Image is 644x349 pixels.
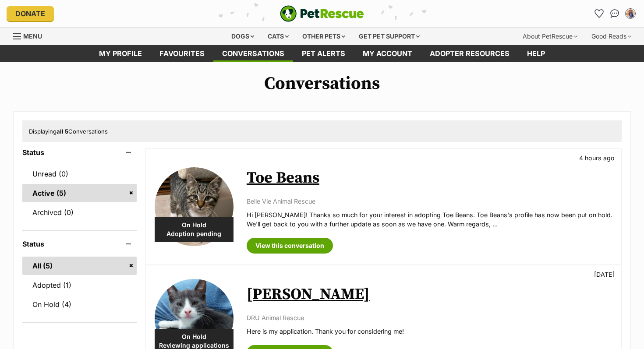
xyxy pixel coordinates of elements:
[247,197,612,206] p: Belle Vie Animal Rescue
[247,168,319,188] a: Toe Beans
[22,276,137,294] a: Adopted (1)
[22,257,137,275] a: All (5)
[518,45,554,62] a: Help
[225,28,260,45] div: Dogs
[280,5,364,22] a: PetRescue
[296,28,351,45] div: Other pets
[608,7,622,21] a: Conversations
[29,128,108,135] span: Displaying Conversations
[247,238,333,254] a: View this conversation
[592,7,637,21] ul: Account quick links
[57,128,68,135] strong: all 5
[22,165,137,183] a: Unread (0)
[626,9,635,18] img: Steph profile pic
[155,217,234,242] div: On Hold
[293,45,354,62] a: Pet alerts
[151,45,213,62] a: Favourites
[262,28,295,45] div: Cats
[610,9,619,18] img: chat-41dd97257d64d25036548639549fe6c8038ab92f7586957e7f3b1b290dea8141.svg
[247,313,612,322] p: DRU Animal Rescue
[247,210,612,229] p: Hi [PERSON_NAME]! Thanks so much for your interest in adopting Toe Beans. Toe Beans's profile has...
[247,327,612,336] p: Here is my application. Thank you for considering me!
[579,153,615,162] p: 4 hours ago
[354,45,421,62] a: My account
[247,285,370,304] a: [PERSON_NAME]
[421,45,518,62] a: Adopter resources
[585,28,637,45] div: Good Reads
[353,28,426,45] div: Get pet support
[517,28,584,45] div: About PetRescue
[623,7,637,21] button: My account
[22,240,137,248] header: Status
[7,6,54,21] a: Donate
[22,148,137,156] header: Status
[22,295,137,314] a: On Hold (4)
[594,270,615,279] p: [DATE]
[592,7,606,21] a: Favourites
[280,5,364,22] img: logo-e224e6f780fb5917bec1dbf3a21bbac754714ae5b6737aabdf751b685950b380.svg
[90,45,151,62] a: My profile
[155,167,234,246] img: Toe Beans
[213,45,293,62] a: conversations
[22,203,137,222] a: Archived (0)
[155,229,234,238] span: Adoption pending
[13,28,48,43] a: Menu
[22,184,137,202] a: Active (5)
[23,32,42,40] span: Menu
